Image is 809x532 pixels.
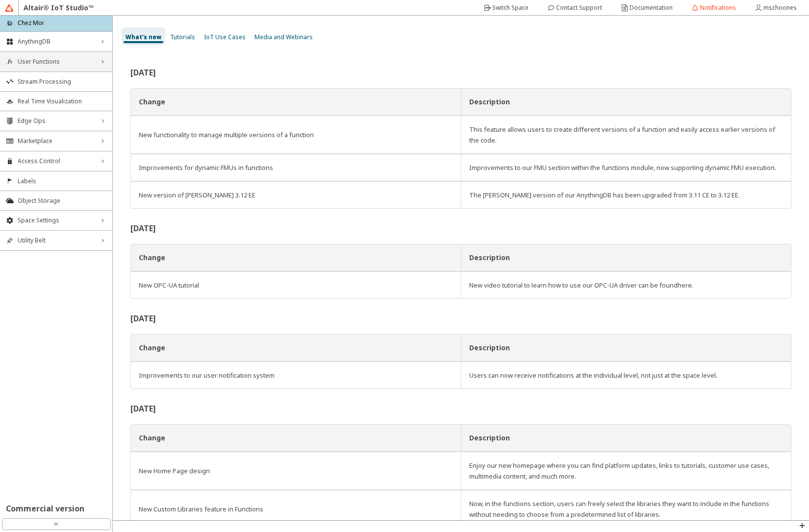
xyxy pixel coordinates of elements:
th: Change [130,424,461,452]
span: Access Control [18,157,95,165]
div: New video tutorial to learn how to use our OPC-UA driver can be found . [469,280,783,290]
span: Space Settings [18,217,95,224]
span: IoT Use Cases [204,33,246,41]
p: Chez Moi [18,19,44,27]
th: Change [130,88,461,116]
div: The [PERSON_NAME] version of our AnythingDB has been upgraded from 3.11 CE to 3.12 EE. [469,190,783,200]
div: Users can now receive notifications at the individual level, not just at the space level. [469,370,783,381]
div: Enjoy our new homepage where you can find platform updates, links to tutorials, customer use case... [469,460,783,482]
a: here [678,281,692,290]
div: Improvements to our FMU section within the functions module, now supporting dynamic FMU execution. [469,162,783,173]
div: New version of [PERSON_NAME] 3.12 EE [139,190,453,200]
span: Media and Webinars [254,33,313,41]
span: Marketplace [18,137,95,145]
span: AnythingDB [18,38,95,46]
th: Change [130,244,461,271]
th: Description [461,424,791,452]
span: User Functions [18,58,95,66]
div: New Home Page design [139,465,453,476]
span: Real Time Visualization [18,97,106,105]
h2: [DATE] [130,69,791,76]
h2: [DATE] [130,405,791,412]
span: Object Storage [18,197,106,205]
div: New functionality to manage multiple versions of a function [139,129,453,140]
th: Change [130,334,461,362]
div: Now, in the functions section, users can freely select the libraries they want to include in the ... [469,498,783,520]
div: New OPC-UA tutorial [139,280,453,290]
th: Description [461,244,791,271]
span: Stream Processing [18,78,106,86]
span: Edge Ops [18,117,95,125]
span: What’s new [126,33,161,41]
h2: [DATE] [130,224,791,232]
div: This feature allows users to create different versions of a function and easily access earlier ve... [469,124,783,145]
span: Tutorials [170,33,195,41]
span: Labels [18,177,106,185]
div: New Custom Libraries feature in Functions [139,504,453,514]
span: Utility Belt [18,237,95,244]
th: Description [461,334,791,362]
h2: [DATE] [130,314,791,322]
div: Improvements for dynamic FMUs in functions [139,162,453,173]
div: Improvements to our user notification system [139,370,453,381]
th: Description [461,88,791,116]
